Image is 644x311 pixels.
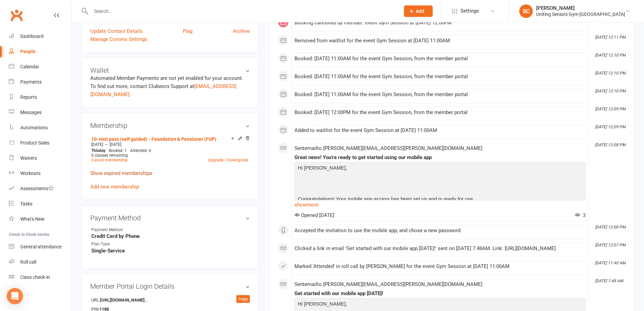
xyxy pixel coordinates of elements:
[20,49,35,54] div: People
[20,140,49,146] div: Product Sales
[294,92,586,97] div: Booked: [DATE] 11:00AM for the event Gym Session, from the member portal
[9,59,71,74] a: Calendar
[90,170,152,176] a: Show expired memberships
[110,142,121,147] span: [DATE]
[9,105,71,120] a: Messages
[90,27,143,35] a: Update Contact Details
[416,8,424,14] span: Add
[9,74,71,90] a: Payments
[20,64,39,69] div: Calendar
[20,201,32,206] div: Tasks
[91,227,147,233] div: Payment Method
[91,153,128,158] span: 0 classes remaining
[294,212,334,218] span: Opened [DATE]
[91,158,128,162] a: Cancel membership
[9,239,71,254] a: General attendance kiosk mode
[294,56,586,62] div: Booked: [DATE] 11:00AM for the event Gym Session, from the member portal
[90,122,250,129] h3: Membership
[20,94,37,100] div: Reports
[9,254,71,270] a: Roll call
[294,281,482,287] span: Sent email to [PERSON_NAME][EMAIL_ADDRESS][PERSON_NAME][DOMAIN_NAME]
[20,79,42,85] div: Payments
[595,35,625,40] i: [DATE] 12:11 PM
[91,142,103,147] span: [DATE]
[90,83,236,97] a: [EMAIL_ADDRESS][DOMAIN_NAME]
[9,135,71,151] a: Product Sales
[9,120,71,135] a: Automations
[236,295,250,303] div: Copy
[595,125,625,129] i: [DATE] 12:09 PM
[296,195,584,205] p: Congratulations! Your mobile app access has been set up and is ready for use.
[595,225,625,229] i: [DATE] 12:08 PM
[20,274,50,280] div: Class check-in
[20,171,41,176] div: Workouts
[90,148,107,153] div: day
[294,20,586,26] div: Booking cancelled by member: event Gym Session at [DATE] 12:00PM
[91,148,99,153] span: This
[91,248,250,254] strong: Single-Service
[91,233,250,239] strong: Credit Card by Phone
[9,29,71,44] a: Dashboard
[9,151,71,166] a: Waivers
[294,74,586,80] div: Booked: [DATE] 11:00AM for the event Gym Session, from the member portal
[404,5,433,17] button: Add
[90,214,250,222] h3: Payment Method
[294,291,586,296] div: Get started with our mobile app [DATE]!
[595,142,625,147] i: [DATE] 12:08 PM
[20,155,37,161] div: Waivers
[296,164,584,174] p: Hi [PERSON_NAME],
[9,196,71,212] a: Tasks
[595,261,625,265] i: [DATE] 11:40 AM
[9,270,71,285] a: Class kiosk mode
[91,241,147,247] div: Plan Type
[109,148,127,153] span: Booked: 1
[90,75,243,97] no-payment-system: Automated Member Payments are not yet enabled for your account. To find out more, contact Clubwor...
[294,246,586,251] div: Clicked a link in email 'Get started with our mobile app [DATE]!' sent on [DATE] 7:48AM. Link: [U...
[90,35,147,43] a: Manage Comms Settings
[90,295,250,305] li: URL:
[595,243,625,247] i: [DATE] 12:07 PM
[100,297,147,304] strong: [URL][DOMAIN_NAME]..
[183,27,192,35] a: Flag
[91,136,216,142] a: 10-visit pass (self guided) - Foundation & Pensioner (FUP)
[9,90,71,105] a: Reports
[233,27,250,35] a: Archive
[460,3,479,19] span: Settings
[7,288,23,304] div: Open Intercom Messenger
[90,67,250,74] h3: Wallet
[294,128,586,133] div: Added to waitlist for the event Gym Session at [DATE] 11:00AM
[294,228,586,234] div: Accepted the invitation to use the mobile app, and chose a new password
[20,34,44,39] div: Dashboard
[575,212,586,218] span: 3
[9,181,71,196] a: Assessments
[595,107,625,111] i: [DATE] 12:09 PM
[536,5,625,11] div: [PERSON_NAME]
[9,212,71,227] a: What's New
[20,110,42,115] div: Messages
[294,110,586,115] div: Booked: [DATE] 12:00PM for the event Gym Session, from the member portal
[9,166,71,181] a: Workouts
[20,259,36,265] div: Roll call
[595,71,625,75] i: [DATE] 12:10 PM
[208,158,248,162] a: Upgrade / Downgrade
[294,155,586,160] div: Great news! You're ready to get started using our mobile app
[90,184,139,190] a: Add new membership
[294,38,586,44] div: Removed from waitlist for the event Gym Session at [DATE] 11:00AM
[8,7,25,24] a: Clubworx
[294,145,482,151] span: Sent email to [PERSON_NAME][EMAIL_ADDRESS][PERSON_NAME][DOMAIN_NAME]
[20,244,62,249] div: General attendance
[90,283,250,290] h3: Member Portal Login Details
[294,200,586,209] a: show more
[595,279,623,283] i: [DATE] 7:48 AM
[519,4,533,18] div: SC
[20,186,54,191] div: Assessments
[294,264,586,269] div: Marked 'Attended' in roll call by [PERSON_NAME] for the event Gym Session at [DATE] 11:00AM
[595,53,625,58] i: [DATE] 12:10 PM
[89,6,395,16] input: Search...
[9,44,71,59] a: People
[130,148,151,153] span: Attended: 0
[595,89,625,93] i: [DATE] 12:10 PM
[90,142,250,147] div: —
[20,216,45,222] div: What's New
[536,11,625,17] div: Uniting Seniors Gym [GEOGRAPHIC_DATA]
